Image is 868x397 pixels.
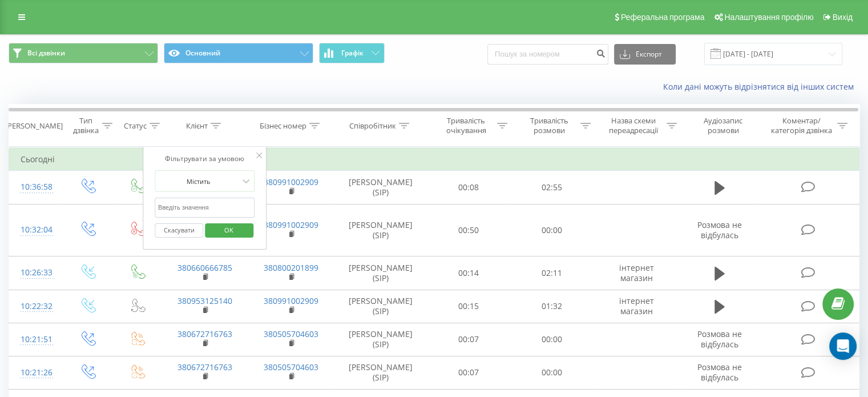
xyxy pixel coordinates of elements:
div: Клієнт [186,121,208,131]
td: [PERSON_NAME] (SIP) [334,290,427,323]
div: Бізнес номер [260,121,306,131]
td: 00:07 [427,356,510,389]
td: 00:15 [427,290,510,323]
div: Тривалість очікування [438,116,495,135]
td: 02:11 [510,256,593,290]
div: Фільтрувати за умовою [155,153,255,165]
td: [PERSON_NAME] (SIP) [334,356,427,389]
button: Основний [164,43,313,63]
div: Тип дзвінка [72,116,99,135]
a: 380660666785 [177,262,232,273]
span: Розмова не відбулась [697,362,742,383]
a: 380991002909 [264,177,318,187]
td: 00:00 [510,323,593,356]
div: Співробітник [349,121,396,131]
button: Скасувати [155,223,203,238]
div: Open Intercom Messenger [829,332,857,360]
td: [PERSON_NAME] (SIP) [334,204,427,256]
td: 01:32 [510,290,593,323]
div: Аудіозапис розмови [690,116,757,135]
span: Розмова не відбулась [697,328,742,350]
a: 380672716763 [177,328,232,339]
input: Введіть значення [155,198,255,218]
td: [PERSON_NAME] (SIP) [334,323,427,356]
div: 10:22:32 [21,295,51,318]
span: Графік [341,49,364,57]
button: Графік [319,43,385,63]
span: Налаштування профілю [724,13,813,22]
td: 00:08 [427,171,510,204]
span: OK [213,221,245,239]
input: Пошук за номером [487,44,608,65]
a: 380953125140 [177,295,232,306]
a: Коли дані можуть відрізнятися вiд інших систем [663,81,859,92]
td: 00:00 [510,356,593,389]
div: Назва схеми переадресації [604,116,664,135]
div: 10:26:33 [21,262,51,284]
span: Реферальна програма [621,13,705,22]
td: [PERSON_NAME] (SIP) [334,171,427,204]
div: [PERSON_NAME] [5,121,63,131]
a: 380672716763 [177,362,232,372]
div: Статус [124,121,147,131]
span: Всі дзвінки [27,49,65,58]
td: Сьогодні [9,148,859,171]
td: 00:07 [427,323,510,356]
div: 10:21:51 [21,328,51,351]
button: Експорт [614,44,676,65]
td: інтернет магазин [593,290,679,323]
span: Вихід [833,13,853,22]
div: 10:32:04 [21,219,51,241]
a: 380991002909 [264,219,318,230]
a: 380991002909 [264,295,318,306]
a: 380800201899 [264,262,318,273]
div: 10:36:58 [21,176,51,198]
td: інтернет магазин [593,256,679,290]
a: 380505704603 [264,362,318,372]
span: Розмова не відбулась [697,219,742,240]
td: 02:55 [510,171,593,204]
div: Коментар/категорія дзвінка [768,116,834,135]
div: 10:21:26 [21,362,51,384]
td: 00:50 [427,204,510,256]
button: OK [205,223,253,238]
td: [PERSON_NAME] (SIP) [334,256,427,290]
a: 380505704603 [264,328,318,339]
td: 00:00 [510,204,593,256]
td: 00:14 [427,256,510,290]
button: Всі дзвінки [9,43,158,63]
div: Тривалість розмови [520,116,578,135]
